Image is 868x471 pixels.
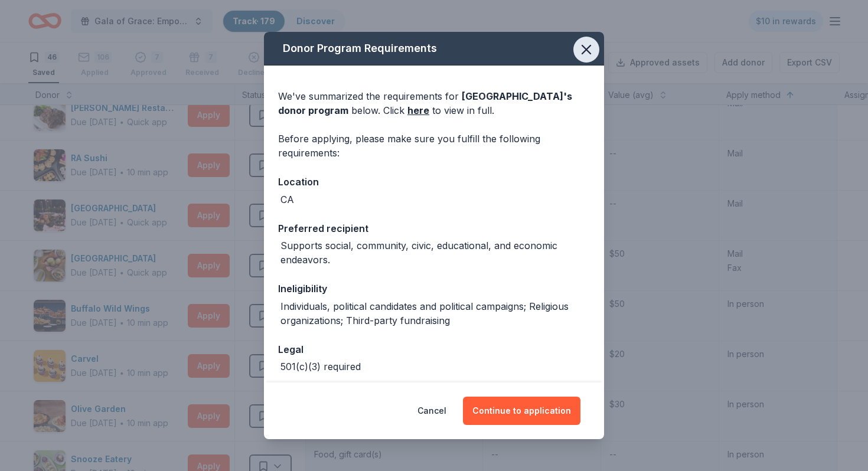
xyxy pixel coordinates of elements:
[278,342,590,357] div: Legal
[463,397,580,425] button: Continue to application
[278,221,590,236] div: Preferred recipient
[280,238,590,267] div: Supports social, community, civic, educational, and economic endeavors.
[280,359,361,374] div: 501(c)(3) required
[278,174,590,189] div: Location
[278,281,590,296] div: Ineligibility
[264,32,604,66] div: Donor Program Requirements
[280,192,294,207] div: CA
[407,103,429,117] a: here
[280,299,590,328] div: Individuals, political candidates and political campaigns; Religious organizations; Third-party f...
[278,89,590,117] div: We've summarized the requirements for below. Click to view in full.
[417,397,446,425] button: Cancel
[278,132,590,160] div: Before applying, please make sure you fulfill the following requirements:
